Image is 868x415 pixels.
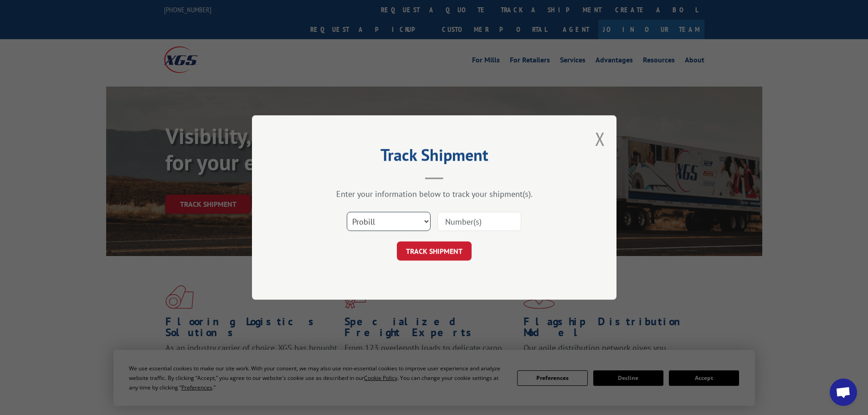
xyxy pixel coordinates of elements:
[298,149,571,166] h2: Track Shipment
[595,127,605,151] button: Close modal
[830,379,857,406] div: Open chat
[298,189,571,199] div: Enter your information below to track your shipment(s).
[397,241,472,261] button: TRACK SHIPMENT
[437,212,521,231] input: Number(s)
